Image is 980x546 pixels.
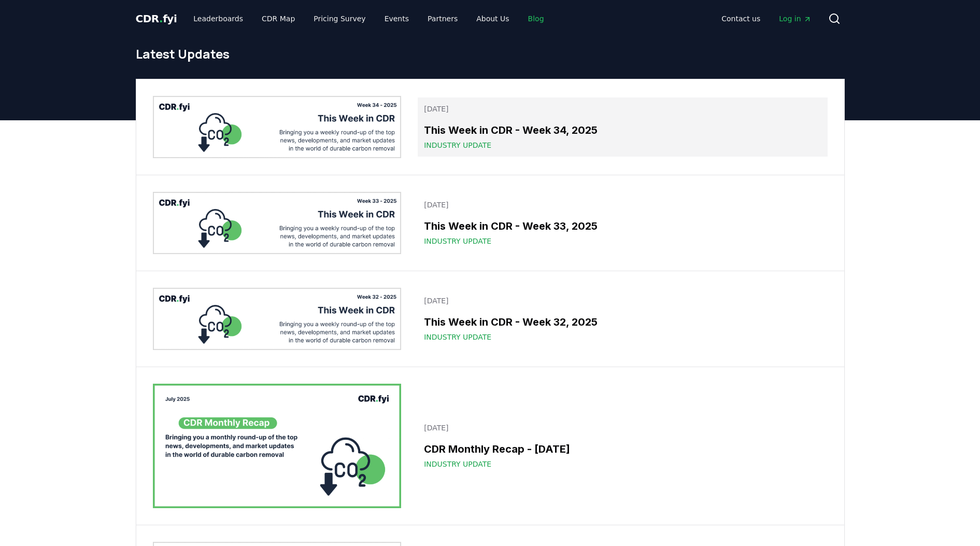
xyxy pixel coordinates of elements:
[153,192,402,254] img: This Week in CDR - Week 33, 2025 blog post image
[185,9,251,28] a: Leaderboards
[424,296,821,306] p: [DATE]
[418,289,827,348] a: [DATE]This Week in CDR - Week 32, 2025Industry Update
[424,104,821,114] p: [DATE]
[424,236,491,246] span: Industry Update
[136,46,845,62] h1: Latest Updates
[424,314,821,330] h3: This Week in CDR - Week 32, 2025
[418,416,827,475] a: [DATE]CDR Monthly Recap - [DATE]Industry Update
[424,332,491,342] span: Industry Update
[419,9,466,28] a: Partners
[153,384,402,508] img: CDR Monthly Recap - July 2025 blog post image
[424,423,821,433] p: [DATE]
[153,96,402,158] img: This Week in CDR - Week 34, 2025 blog post image
[376,9,417,28] a: Events
[185,9,552,28] nav: Main
[136,11,177,26] a: CDR.fyi
[771,9,819,28] a: Log in
[424,218,821,234] h3: This Week in CDR - Week 33, 2025
[305,9,374,28] a: Pricing Survey
[418,193,827,253] a: [DATE]This Week in CDR - Week 33, 2025Industry Update
[136,12,177,25] span: CDR fyi
[713,9,769,28] a: Contact us
[253,9,303,28] a: CDR Map
[153,288,402,350] img: This Week in CDR - Week 32, 2025 blog post image
[159,12,163,25] span: .
[779,13,811,24] span: Log in
[424,459,491,469] span: Industry Update
[424,122,821,138] h3: This Week in CDR - Week 34, 2025
[468,9,517,28] a: About Us
[424,441,821,457] h3: CDR Monthly Recap - [DATE]
[418,97,827,157] a: [DATE]This Week in CDR - Week 34, 2025Industry Update
[424,140,491,150] span: Industry Update
[520,9,552,28] a: Blog
[713,9,819,28] nav: Main
[424,200,821,210] p: [DATE]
